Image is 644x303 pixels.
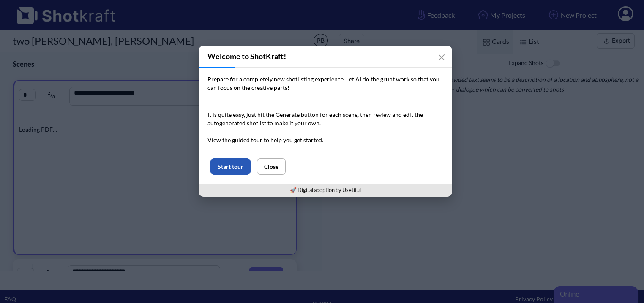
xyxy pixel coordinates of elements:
[6,5,78,15] div: Online
[210,158,251,175] button: Start tour
[199,46,452,67] h3: Welcome to ShotKraft!
[207,76,345,83] span: Prepare for a completely new shotlisting experience.
[207,111,443,144] p: It is quite easy, just hit the Generate button for each scene, then review and edit the autogener...
[290,187,361,193] a: 🚀 Digital adoption by Usetiful
[257,158,286,175] button: Close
